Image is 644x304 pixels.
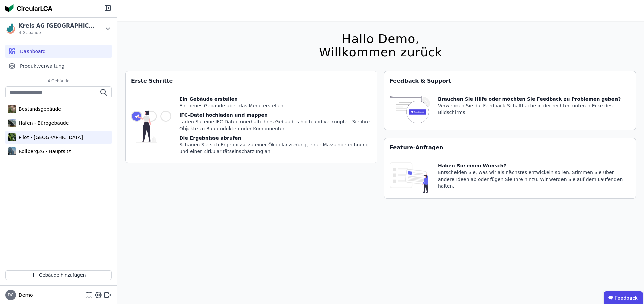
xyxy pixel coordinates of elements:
[8,104,16,114] img: Bestandsgebäude
[390,162,430,193] img: feature_request_tile-UiXE1qGU.svg
[5,23,16,34] img: Kreis AG Germany
[16,120,69,126] div: Hafen - Bürogebäude
[384,71,636,90] div: Feedback & Support
[8,146,16,157] img: Rollberg26 - Hauptsitz
[16,148,71,155] div: Rollberg26 - Hauptsitz
[19,22,96,30] div: Kreis AG [GEOGRAPHIC_DATA]
[16,106,61,112] div: Bestandsgebäude
[390,96,430,124] img: feedback-icon-HCTs5lye.svg
[179,96,372,102] div: Ein Gebäude erstellen
[5,270,112,280] button: Gebäude hinzufügen
[319,46,442,59] div: Willkommen zurück
[438,162,630,169] div: Haben Sie einen Wunsch?
[319,32,442,46] div: Hallo Demo,
[438,102,630,116] div: Verwenden Sie die Feedback-Schaltfläche in der rechten unteren Ecke des Bildschirms.
[5,4,52,12] img: Concular
[384,138,636,157] div: Feature-Anfragen
[19,30,96,35] span: 4 Gebäude
[179,118,372,132] div: Laden Sie eine IFC-Datei innerhalb Ihres Gebäudes hoch und verknüpfen Sie ihre Objekte zu Bauprod...
[179,141,372,155] div: Schauen Sie sich Ergebnisse zu einer Ökobilanzierung, einer Massenberechnung und einer Zirkularit...
[16,134,83,141] div: Pilot - [GEOGRAPHIC_DATA]
[16,292,33,298] span: Demo
[8,293,14,297] span: DC
[131,96,171,157] img: getting_started_tile-DrF_GRSv.svg
[179,112,372,118] div: IFC-Datei hochladen und mappen
[8,132,16,143] img: Pilot - Green Building
[179,102,372,109] div: Ein neues Gebäude über das Menü erstellen
[438,169,630,189] div: Entscheiden Sie, was wir als nächstes entwickeln sollen. Stimmen Sie über andere Ideen ab oder fü...
[8,118,16,129] img: Hafen - Bürogebäude
[438,96,630,102] div: Brauchen Sie Hilfe oder möchten Sie Feedback zu Problemen geben?
[179,135,372,141] div: Die Ergebnisse abrufen
[41,78,76,84] span: 4 Gebäude
[20,48,46,55] span: Dashboard
[20,63,64,69] span: Produktverwaltung
[126,71,377,90] div: Erste Schritte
